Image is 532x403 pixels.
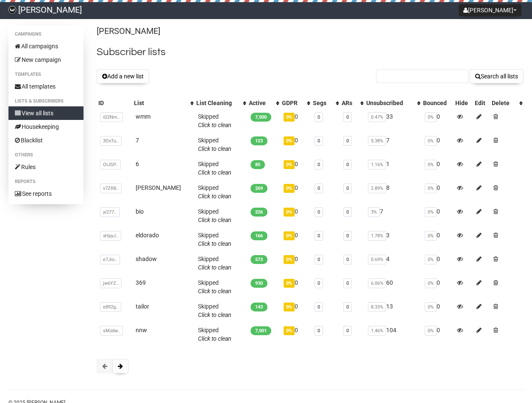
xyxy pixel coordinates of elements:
[318,186,320,191] a: 0
[198,303,231,318] span: Skipped
[198,193,231,200] a: Click to clean
[284,303,295,311] span: 0%
[365,204,421,228] td: 7
[318,209,320,215] a: 0
[136,184,181,191] a: [PERSON_NAME]
[8,177,84,187] li: Reports
[251,160,265,169] span: 85
[100,278,122,288] span: jw6YZ..
[421,299,454,322] td: 0
[318,162,320,167] a: 0
[280,97,311,109] th: GDPR: No sort applied, activate to apply an ascending sort
[8,187,84,200] a: See reports
[475,99,488,107] div: Edit
[198,184,231,200] span: Skipped
[421,133,454,156] td: 0
[340,97,365,109] th: ARs: No sort applied, activate to apply an ascending sort
[365,228,421,251] td: 3
[421,322,454,346] td: 0
[100,183,122,193] span: v7ZR8..
[425,302,437,312] span: 0%
[284,326,295,335] span: 0%
[100,231,121,241] span: xHpyJ..
[251,255,267,264] span: 573
[97,97,132,109] th: ID: No sort applied, sorting is disabled
[425,183,437,193] span: 0%
[346,281,349,286] a: 0
[318,138,320,144] a: 0
[100,136,122,146] span: 3OxTu..
[100,207,120,217] span: yi277..
[280,228,311,251] td: 0
[8,96,84,106] li: Lists & subscribers
[136,113,150,120] a: wmm
[425,326,437,336] span: 0%
[346,186,349,191] a: 0
[346,114,349,120] a: 0
[132,97,195,109] th: List: No sort applied, activate to apply an ascending sort
[365,322,421,346] td: 104
[198,288,231,295] a: Click to clean
[196,99,239,107] div: List Cleaning
[284,184,295,193] span: 0%
[284,279,295,288] span: 0%
[280,322,311,346] td: 0
[100,112,123,122] span: iD2Nm..
[136,256,157,262] a: shadow
[365,251,421,275] td: 4
[198,335,231,342] a: Click to clean
[198,137,231,152] span: Skipped
[284,231,295,240] span: 0%
[198,327,231,342] span: Skipped
[8,160,84,174] a: Rules
[318,114,320,120] a: 0
[198,279,231,295] span: Skipped
[8,39,84,53] a: All campaigns
[198,311,231,318] a: Click to clean
[198,208,231,223] span: Skipped
[251,231,267,240] span: 166
[318,328,320,334] a: 0
[198,264,231,271] a: Click to clean
[284,255,295,264] span: 0%
[280,180,311,204] td: 0
[98,99,131,107] div: ID
[455,99,471,107] div: Hide
[368,183,386,193] span: 2.89%
[8,69,84,80] li: Templates
[8,106,84,120] a: View all lists
[280,133,311,156] td: 0
[425,160,437,170] span: 0%
[251,326,271,335] span: 7,001
[454,97,473,109] th: Hide: No sort applied, sorting is disabled
[280,109,311,133] td: 0
[368,326,386,336] span: 1.46%
[251,184,267,193] span: 269
[342,99,357,107] div: ARs
[280,275,311,299] td: 0
[421,180,454,204] td: 0
[8,29,84,39] li: Campaigns
[195,97,247,109] th: List Cleaning: No sort applied, activate to apply an ascending sort
[425,112,437,122] span: 0%
[366,99,412,107] div: Unsubscribed
[251,208,267,217] span: 226
[318,281,320,286] a: 0
[198,145,231,152] a: Click to clean
[318,304,320,310] a: 0
[368,207,380,217] span: 3%
[8,6,16,14] img: 1c57bf28b110ae6d742f5450afd87b61
[313,99,331,107] div: Segs
[249,99,272,107] div: Active
[97,25,524,37] p: [PERSON_NAME]
[421,156,454,180] td: 0
[368,255,386,264] span: 0.69%
[280,251,311,275] td: 0
[136,327,147,334] a: nnw
[8,150,84,160] li: Others
[365,109,421,133] td: 33
[421,251,454,275] td: 0
[198,113,231,128] span: Skipped
[365,275,421,299] td: 60
[251,136,267,145] span: 123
